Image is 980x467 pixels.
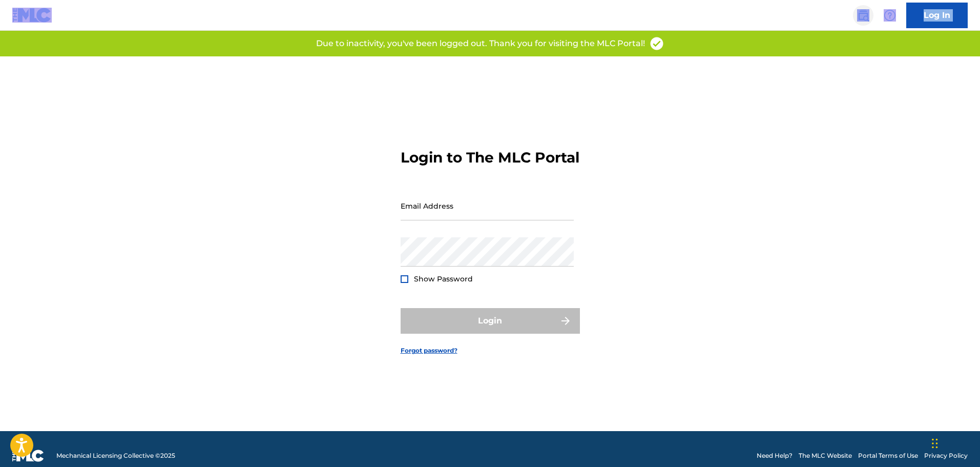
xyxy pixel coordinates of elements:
[401,149,579,167] h3: Login to The MLC Portal
[884,9,896,22] img: help
[924,451,968,460] a: Privacy Policy
[414,274,473,283] span: Show Password
[880,5,900,26] div: Help
[12,8,52,23] img: MLC Logo
[56,451,175,460] span: Mechanical Licensing Collective © 2025
[858,451,918,460] a: Portal Terms of Use
[649,36,664,51] img: access
[857,9,869,22] img: search
[799,451,852,460] a: The MLC Website
[932,428,938,459] div: Drag
[929,418,980,467] iframe: Chat Widget
[757,451,793,460] a: Need Help?
[401,346,457,355] a: Forgot password?
[853,5,873,26] a: Public Search
[12,450,44,462] img: logo
[316,37,645,50] p: Due to inactivity, you've been logged out. Thank you for visiting the MLC Portal!
[906,3,968,28] a: Log In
